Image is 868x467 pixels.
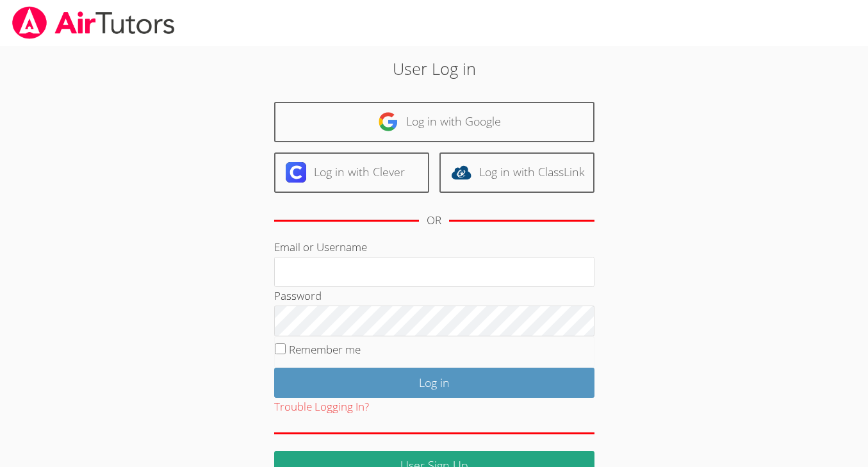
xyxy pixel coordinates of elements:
[200,56,669,81] h2: User Log in
[274,102,594,142] a: Log in with Google
[11,6,176,39] img: airtutors_banner-c4298cdbf04f3fff15de1276eac7730deb9818008684d7c2e4769d2f7ddbe033.png
[274,240,367,254] label: Email or Username
[289,342,361,357] label: Remember me
[439,152,594,193] a: Log in with ClassLink
[274,398,369,416] button: Trouble Logging In?
[427,211,441,230] div: OR
[274,152,429,193] a: Log in with Clever
[286,162,306,183] img: clever-logo-6eab21bc6e7a338710f1a6ff85c0baf02591cd810cc4098c63d3a4b26e2feb20.svg
[274,368,594,398] input: Log in
[451,162,471,183] img: classlink-logo-d6bb404cc1216ec64c9a2012d9dc4662098be43eaf13dc465df04b49fa7ab582.svg
[274,288,322,303] label: Password
[378,111,398,132] img: google-logo-50288ca7cdecda66e5e0955fdab243c47b7ad437acaf1139b6f446037453330a.svg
